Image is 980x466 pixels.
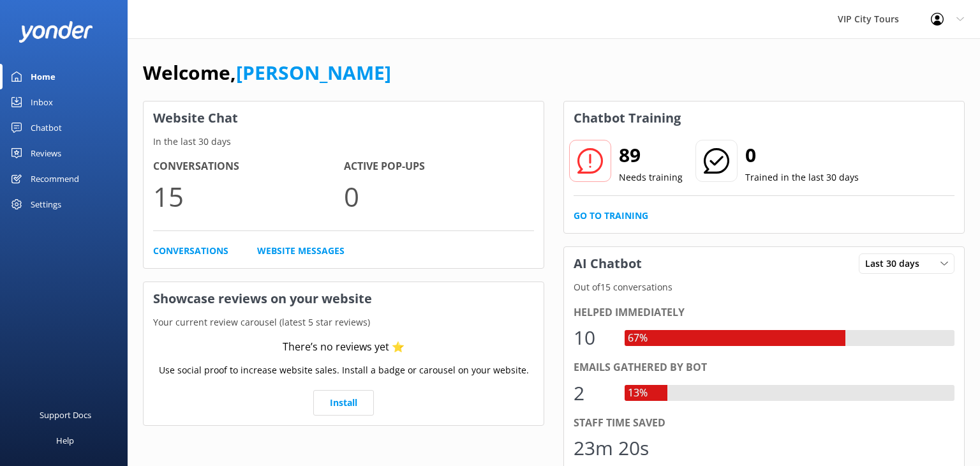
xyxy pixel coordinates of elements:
p: Out of 15 conversations [564,280,964,294]
div: Settings [31,192,61,217]
div: There’s no reviews yet ⭐ [283,339,405,356]
h1: Welcome, [143,57,391,88]
h2: 0 [745,140,859,170]
p: Use social proof to increase website sales. Install a badge or carousel on your website. [159,363,529,377]
a: [PERSON_NAME] [236,59,391,86]
a: Install [313,390,374,416]
a: Conversations [153,244,228,258]
div: Inbox [31,89,53,115]
p: 0 [344,175,535,218]
p: Trained in the last 30 days [745,170,859,184]
div: Emails gathered by bot [574,359,954,376]
p: In the last 30 days [144,135,544,149]
h3: Chatbot Training [564,101,690,135]
a: Website Messages [257,244,345,258]
div: Chatbot [31,115,62,140]
div: 2 [574,378,612,409]
div: Helped immediately [574,304,954,321]
div: Recommend [31,166,79,192]
p: Your current review carousel (latest 5 star reviews) [144,315,544,329]
div: Staff time saved [574,415,954,432]
h3: Website Chat [144,101,544,135]
div: Reviews [31,140,61,166]
div: Support Docs [40,402,91,428]
div: Home [31,64,56,89]
img: yonder-white-logo.png [19,21,93,42]
h4: Active Pop-ups [344,158,535,175]
p: 15 [153,175,344,218]
div: 13% [625,385,651,402]
p: Needs training [619,170,683,184]
h3: Showcase reviews on your website [144,282,544,315]
div: 67% [625,330,651,347]
div: 23m 20s [574,433,649,463]
a: Go to Training [574,209,648,223]
h3: AI Chatbot [564,247,651,280]
div: 10 [574,322,612,353]
h2: 89 [619,140,683,170]
div: Help [56,428,74,453]
span: Last 30 days [865,257,927,271]
h4: Conversations [153,158,344,175]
